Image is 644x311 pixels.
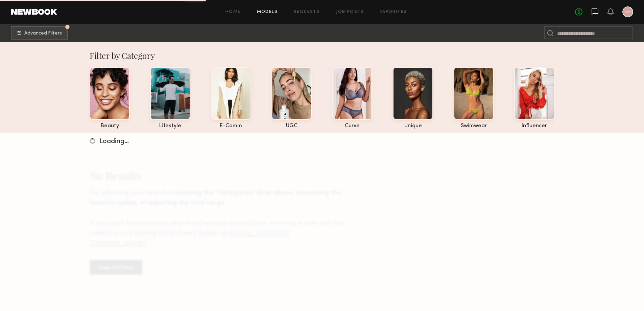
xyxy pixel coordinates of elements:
button: Advanced Filters [11,26,68,40]
div: Filter by Category [90,50,554,61]
a: Job Posts [336,10,364,14]
div: curve [332,123,373,129]
span: Advanced Filters [24,31,62,36]
div: lifestyle [150,123,190,129]
a: Favorites [380,10,407,14]
span: Loading… [99,138,129,145]
div: UGC [271,123,312,129]
div: swimwear [454,123,494,129]
div: unique [393,123,433,129]
div: e-comm [211,123,251,129]
a: Requests [294,10,320,14]
a: Models [257,10,278,14]
div: influencer [514,123,554,129]
div: beauty [90,123,130,129]
a: Home [225,10,241,14]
